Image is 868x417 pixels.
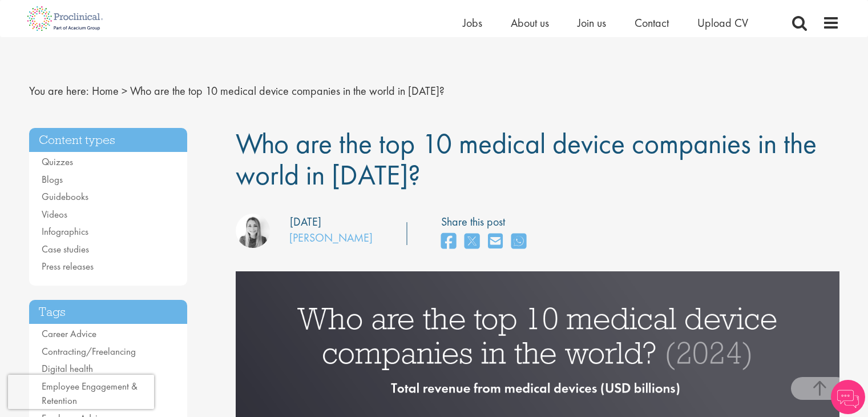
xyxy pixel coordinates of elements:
[130,83,445,98] span: Who are the top 10 medical device companies in the world in [DATE]?
[488,230,503,254] a: share on email
[122,83,127,98] span: >
[42,208,67,220] a: Videos
[42,260,94,272] a: Press releases
[42,225,88,238] a: Infographics
[42,190,88,203] a: Guidebooks
[29,83,89,98] span: You are here:
[236,214,270,248] img: Hannah Burke
[465,230,479,254] a: share on twitter
[831,380,865,414] img: Chatbot
[463,15,482,30] a: Jobs
[29,300,188,324] h3: Tags
[42,327,96,340] a: Career Advice
[441,214,532,230] label: Share this post
[441,230,456,254] a: share on facebook
[511,230,526,254] a: share on whats app
[42,155,73,168] a: Quizzes
[236,125,817,193] span: Who are the top 10 medical device companies in the world in [DATE]?
[92,83,119,98] a: breadcrumb link
[290,214,321,230] div: [DATE]
[42,173,63,186] a: Blogs
[42,345,136,358] a: Contracting/Freelancing
[42,362,93,375] a: Digital health
[8,375,154,409] iframe: reCAPTCHA
[511,15,549,30] a: About us
[42,243,89,255] a: Case studies
[578,15,606,30] a: Join us
[697,15,748,30] a: Upload CV
[635,15,669,30] a: Contact
[289,230,373,245] a: [PERSON_NAME]
[29,128,188,153] h3: Content types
